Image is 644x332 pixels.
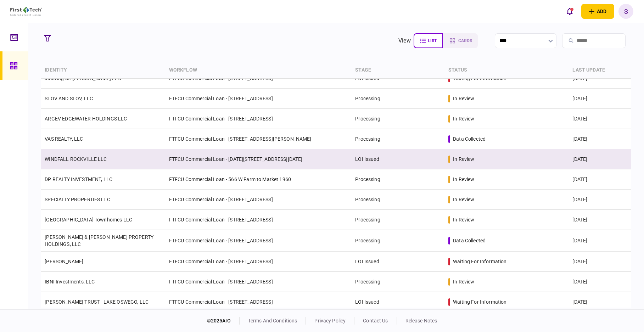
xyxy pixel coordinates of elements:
td: Processing [352,230,445,252]
td: LOI Issued [352,292,445,312]
a: contact us [363,318,388,323]
a: ARGEV EDGEWATER HOLDINGS LLC [45,116,127,122]
td: Processing [352,129,445,149]
td: Processing [352,190,445,210]
td: FTFCU Commercial Loan - [STREET_ADDRESS] [166,109,352,129]
th: identity [41,62,165,79]
td: [DATE] [569,252,631,272]
td: [DATE] [569,272,631,292]
td: FTFCU Commercial Loan - [STREET_ADDRESS] [166,272,352,292]
div: data collected [453,135,486,142]
td: FTFCU Commercial Loan - [STREET_ADDRESS] [166,89,352,109]
td: [DATE] [569,149,631,169]
a: IBNI Investments, LLC [45,279,95,285]
button: cards [443,33,478,48]
a: privacy policy [314,318,346,323]
a: DP REALTY INVESTMENT, LLC [45,176,112,182]
button: list [414,33,443,48]
a: VAS REALTY, LLC [45,136,83,142]
a: SPECIALTY PROPERTIES LLC [45,197,110,202]
td: FTFCU Commercial Loan - [STREET_ADDRESS] [166,252,352,272]
a: WINDFALL ROCKVILLE LLC [45,156,107,162]
td: Processing [352,169,445,190]
th: last update [569,62,631,79]
td: [DATE] [569,129,631,149]
div: in review [453,176,474,183]
div: data collected [453,237,486,244]
td: Processing [352,109,445,129]
div: waiting for information [453,258,506,265]
td: FTFCU Commercial Loan - [STREET_ADDRESS] [166,230,352,252]
div: view [398,36,411,45]
a: [PERSON_NAME] TRUST - LAKE OSWEGO, LLC [45,299,149,305]
a: release notes [405,318,437,323]
td: [DATE] [569,292,631,312]
img: client company logo [10,7,42,16]
div: © 2025 AIO [207,317,240,325]
a: [GEOGRAPHIC_DATA] Townhomes LLC [45,217,132,223]
div: in review [453,156,474,163]
button: S [618,4,633,19]
button: open adding identity options [581,4,614,19]
span: cards [458,38,472,43]
div: in review [453,216,474,223]
th: stage [352,62,445,79]
td: [DATE] [569,169,631,190]
td: FTFCU Commercial Loan - 566 W Farm to Market 1960 [166,169,352,190]
td: [DATE] [569,89,631,109]
td: LOI Issued [352,149,445,169]
td: FTFCU Commercial Loan - [STREET_ADDRESS][PERSON_NAME] [166,129,352,149]
td: Processing [352,272,445,292]
td: [DATE] [569,190,631,210]
td: FTFCU Commercial Loan - [STREET_ADDRESS] [166,210,352,230]
div: in review [453,196,474,203]
th: workflow [166,62,352,79]
td: LOI Issued [352,252,445,272]
td: Processing [352,210,445,230]
a: [PERSON_NAME] & [PERSON_NAME] PROPERTY HOLDINGS, LLC [45,234,153,247]
a: [PERSON_NAME] [45,259,83,264]
td: FTFCU Commercial Loan - [STREET_ADDRESS] [166,292,352,312]
a: SLOV AND SLOV, LLC [45,96,93,101]
div: in review [453,278,474,285]
td: [DATE] [569,230,631,252]
span: list [428,38,437,43]
td: Processing [352,89,445,109]
button: open notifications list [562,4,577,19]
div: in review [453,115,474,122]
th: status [445,62,569,79]
td: [DATE] [569,210,631,230]
div: in review [453,95,474,102]
td: [DATE] [569,109,631,129]
a: JustAng St. [PERSON_NAME] LLC [45,75,121,81]
a: terms and conditions [248,318,297,323]
div: waiting for information [453,298,506,305]
td: FTFCU Commercial Loan - [STREET_ADDRESS] [166,190,352,210]
td: FTFCU Commercial Loan - [DATE][STREET_ADDRESS][DATE] [166,149,352,169]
